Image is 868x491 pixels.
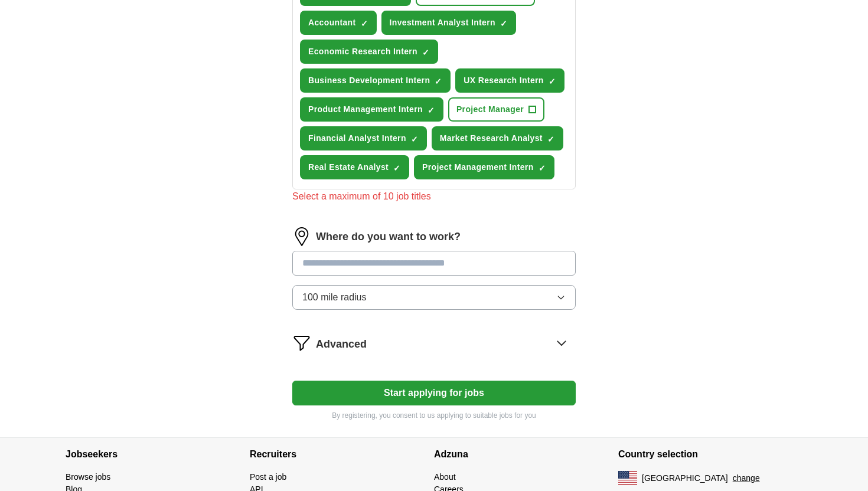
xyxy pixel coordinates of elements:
span: Economic Research Intern [308,45,417,58]
a: Post a job [250,472,286,482]
button: Product Management Intern✓ [300,97,443,122]
span: ✓ [549,77,556,86]
a: Browse jobs [66,472,110,482]
span: Market Research Analyst [440,132,543,145]
span: Project Manager [456,103,524,116]
label: Where do you want to work? [316,229,461,245]
span: ✓ [500,19,507,28]
span: ✓ [547,135,554,144]
button: Investment Analyst Intern✓ [381,11,516,35]
span: Real Estate Analyst [308,161,389,174]
img: US flag [618,471,637,485]
button: Real Estate Analyst✓ [300,155,409,179]
span: Investment Analyst Intern [390,17,495,29]
span: UX Research Intern [464,74,543,87]
div: Select a maximum of 10 job titles [292,189,576,204]
span: ✓ [411,135,418,144]
button: change [733,472,760,485]
button: Business Development Intern✓ [300,68,451,93]
a: About [434,472,456,482]
button: Market Research Analyst✓ [432,126,563,150]
button: 100 mile radius [292,285,576,310]
span: 100 mile radius [302,290,367,305]
span: ✓ [422,48,429,57]
span: Accountant [308,17,356,29]
h4: Country selection [618,438,802,471]
span: Product Management Intern [308,103,423,116]
button: Project Management Intern✓ [414,155,554,179]
span: Project Management Intern [422,161,533,174]
button: Financial Analyst Intern✓ [300,126,427,150]
span: ✓ [393,163,400,173]
span: Financial Analyst Intern [308,132,406,145]
span: ✓ [428,106,435,115]
button: UX Research Intern✓ [455,68,564,93]
img: filter [292,333,311,352]
button: Economic Research Intern✓ [300,40,438,64]
span: Advanced [316,336,367,352]
span: ✓ [435,77,442,86]
p: By registering, you consent to us applying to suitable jobs for you [292,410,576,421]
button: Accountant✓ [300,11,377,35]
img: location.png [292,227,311,246]
span: Business Development Intern [308,74,430,87]
span: ✓ [539,163,546,173]
span: [GEOGRAPHIC_DATA] [642,472,728,485]
span: ✓ [361,19,368,28]
button: Project Manager [448,97,544,122]
button: Start applying for jobs [292,381,576,405]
